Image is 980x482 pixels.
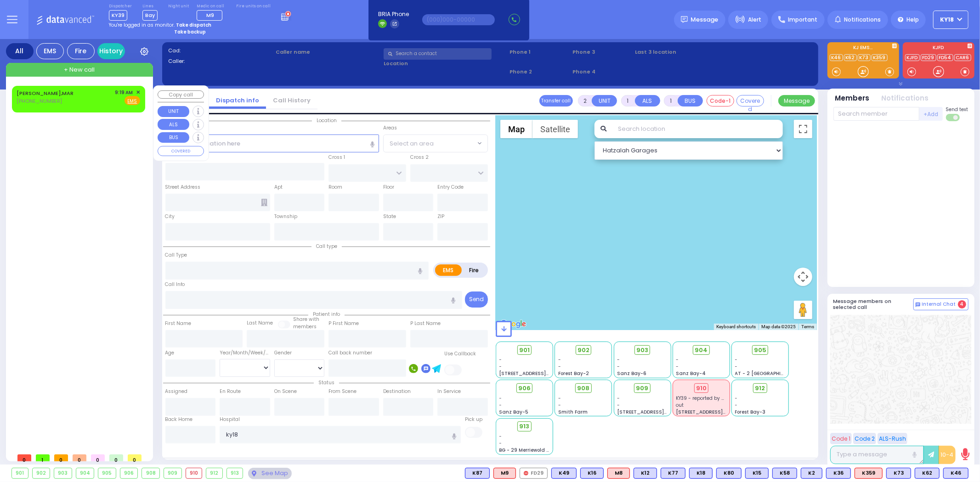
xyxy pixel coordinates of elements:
div: K77 [661,468,685,479]
img: Google [498,318,528,330]
div: BLS [915,468,940,479]
a: K46 [830,54,843,61]
span: KY18 [940,16,954,24]
div: All [6,43,34,59]
label: Back Home [165,416,193,423]
div: K359 [855,468,883,479]
span: 912 [755,384,765,393]
div: K12 [634,468,657,479]
span: 0 [17,454,31,461]
span: Important [788,16,817,24]
h5: Message members on selected call [833,298,913,310]
span: 0 [91,454,105,461]
span: 904 [695,346,708,355]
span: Forest Bay-3 [735,409,766,415]
button: UNIT [158,106,189,117]
div: M9 [493,468,516,479]
label: Last 3 location [635,48,724,56]
a: Open this area in Google Maps (opens a new window) [498,318,528,330]
label: Location [384,60,506,67]
div: BLS [689,468,713,479]
span: Phone 1 [510,48,569,56]
label: En Route [220,388,241,395]
span: - [735,356,738,363]
div: Year/Month/Week/Day [220,349,270,357]
div: ALS KJ [607,468,630,479]
div: BLS [551,468,577,479]
button: Notifications [882,93,929,104]
label: Areas [383,124,397,132]
span: [STREET_ADDRESS][PERSON_NAME] [617,409,704,415]
span: BG - 29 Merriewold S. [499,447,551,454]
button: Send [465,291,488,308]
div: K46 [943,468,969,479]
label: Apt [274,184,283,191]
span: - [617,402,620,409]
span: You're logged in as monitor. [109,22,175,28]
label: Street Address [165,184,201,191]
label: Night unit [168,4,189,9]
div: BLS [943,468,969,479]
label: On Scene [274,388,297,395]
button: Transfer call [539,95,573,106]
label: Pick up [465,416,482,423]
div: BLS [886,468,911,479]
a: Call History [266,96,317,105]
span: Internal Chat [922,301,956,308]
label: ZIP [437,213,444,220]
label: Caller name [276,48,380,56]
a: FD29 [921,54,936,61]
div: Fire [67,43,95,59]
div: 904 [76,468,94,478]
span: - [735,395,738,402]
span: BRIA Phone [378,10,409,18]
button: COVERED [158,146,204,156]
u: EMS [128,98,137,105]
button: Copy call [158,90,204,99]
label: Call back number [329,349,372,357]
span: Send text [946,106,969,113]
input: Search location [612,120,782,138]
label: Call Type [165,252,187,259]
div: BLS [801,468,822,479]
span: - [558,356,561,363]
div: ALS [855,468,883,479]
a: Dispatch info [209,96,266,105]
div: BLS [465,468,490,479]
span: M9 [206,11,214,19]
span: - [676,363,679,370]
span: Location [312,117,341,124]
label: Gender [274,349,292,357]
label: Entry Code [437,184,464,191]
label: Cross 2 [410,154,429,161]
label: EMS [435,264,462,276]
span: - [735,363,738,370]
input: Search member [833,107,919,121]
span: Forest Bay-2 [558,370,589,377]
a: FD54 [937,54,953,61]
span: KY39 - reported by KY46 [676,395,732,402]
input: Search location here [165,135,379,152]
button: Drag Pegman onto the map to open Street View [794,301,812,319]
label: Dispatcher [109,4,132,9]
span: - [499,440,502,447]
button: Map camera controls [794,268,812,286]
label: From Scene [329,388,357,395]
input: Search a contact [384,48,492,60]
span: Phone 2 [510,68,569,76]
span: 908 [577,384,589,393]
button: Toggle fullscreen view [794,120,812,138]
span: members [293,323,317,330]
button: ALS [635,95,660,106]
div: FD29 [520,468,548,479]
button: ALS-Rush [878,433,907,444]
label: Caller: [168,57,273,65]
div: BLS [580,468,604,479]
div: K49 [551,468,577,479]
div: K2 [801,468,822,479]
label: P First Name [329,320,359,327]
label: Floor [383,184,394,191]
span: - [558,395,561,402]
label: Destination [383,388,411,395]
label: Fire [461,264,487,276]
